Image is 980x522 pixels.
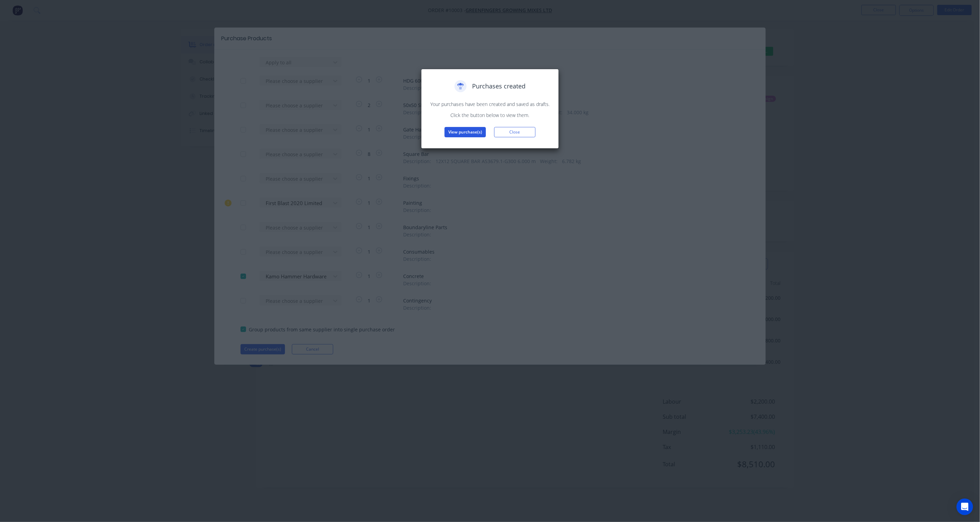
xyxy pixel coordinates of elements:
div: Open Intercom Messenger [957,499,973,515]
p: Click the button below to view them. [428,111,552,119]
p: Your purchases have been created and saved as drafts. [428,100,552,108]
button: View purchase(s) [445,127,486,137]
button: Close [494,127,535,137]
span: Purchases created [472,82,525,91]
